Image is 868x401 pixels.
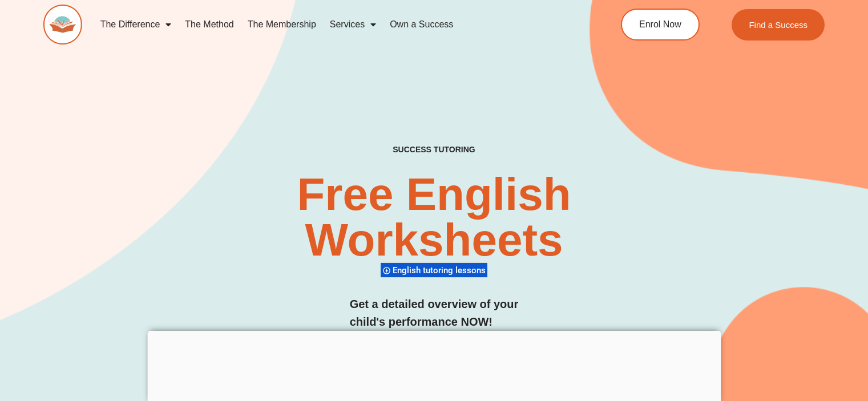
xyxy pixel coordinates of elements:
a: Enrol Now [621,9,700,40]
a: Own a Success [383,11,460,38]
span: Find a Success [749,21,808,29]
span: Enrol Now [639,20,681,29]
nav: Menu [94,11,576,38]
a: Services [323,11,383,38]
h3: Get a detailed overview of your child's performance NOW! [350,295,519,331]
h2: Free English Worksheets​ [176,172,692,263]
a: The Difference [94,11,179,38]
a: The Membership [241,11,323,38]
div: English tutoring lessons [381,262,487,278]
a: The Method [178,11,240,38]
span: English tutoring lessons [393,265,489,276]
a: Find a Success [732,9,825,40]
h4: SUCCESS TUTORING​ [318,145,550,155]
